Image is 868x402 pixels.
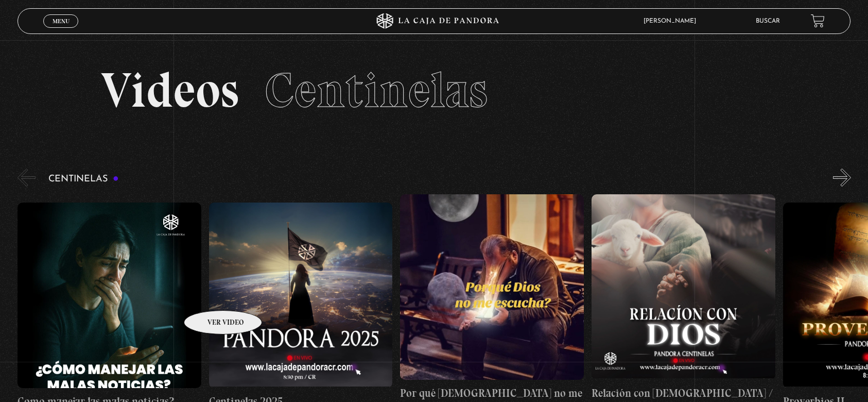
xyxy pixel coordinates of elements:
[638,18,706,24] span: [PERSON_NAME]
[48,174,119,184] h3: Centinelas
[49,26,73,33] span: Cerrar
[811,14,825,28] a: View your shopping cart
[18,169,36,187] button: Previous
[265,61,488,120] span: Centinelas
[53,18,70,24] span: Menu
[833,169,851,187] button: Next
[756,18,780,24] a: Buscar
[101,66,768,115] h2: Videos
